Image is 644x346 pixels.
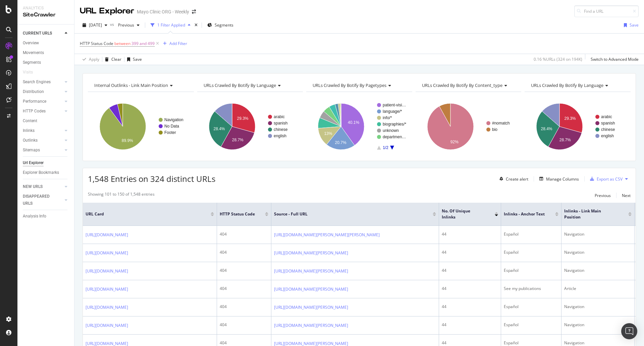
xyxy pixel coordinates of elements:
text: english [601,134,614,138]
div: See my publications [504,286,558,292]
text: biographies/* [383,122,406,127]
text: arabic [274,114,285,119]
text: #nomatch [492,121,510,126]
span: between [114,41,130,46]
div: Save [133,56,142,62]
a: [URL][DOMAIN_NAME] [86,286,128,293]
a: [URL][DOMAIN_NAME][PERSON_NAME] [274,286,348,293]
a: Overview [23,40,69,47]
text: 13% [324,131,332,136]
div: 44 [442,286,498,292]
div: A chart. [416,97,522,156]
a: DISAPPEARED URLS [23,193,63,207]
div: 44 [442,267,498,274]
span: 2025 Oct. 1st [89,22,102,28]
div: 404 [220,267,268,274]
div: Distribution [23,88,44,95]
div: 44 [442,249,498,255]
div: Español [504,267,558,274]
text: english [274,134,286,138]
span: Inlinks - Anchor Text [504,211,545,217]
div: Manage Columns [546,176,579,182]
div: 44 [442,231,498,237]
text: 92% [450,140,459,144]
text: bio [492,127,497,132]
div: Analysis Info [23,213,46,220]
text: departmen… [383,135,406,139]
button: Add Filter [160,40,187,48]
button: Next [622,191,631,199]
text: spanish [601,121,615,126]
button: Clear [102,54,121,65]
div: Español [504,231,558,237]
span: URLs Crawled By Botify By language [204,82,276,88]
span: Inlinks - Link Main Position [564,208,618,220]
span: 399 and 499 [131,39,155,48]
a: Distribution [23,88,63,95]
text: spanish [274,121,287,126]
a: Analysis Info [23,213,69,220]
a: Performance [23,98,63,105]
div: Content [23,117,37,125]
div: Español [504,340,558,346]
div: 44 [442,340,498,346]
div: Navigation [564,304,632,310]
button: Previous [595,191,611,199]
svg: A chart. [88,97,194,156]
span: Source - Full URL [274,211,423,217]
a: [URL][DOMAIN_NAME][PERSON_NAME] [274,250,348,256]
span: Previous [115,22,134,28]
button: Export as CSV [587,174,623,184]
text: patient-visi… [383,103,406,107]
text: 28.4% [541,127,552,131]
span: URLs Crawled By Botify By content_type [422,82,502,88]
div: 404 [220,231,268,237]
text: 20.7% [335,140,346,145]
text: 28.7% [559,138,571,142]
div: Showing 101 to 150 of 1,548 entries [88,191,155,199]
div: Search Engines [23,79,51,86]
div: Navigation [564,231,632,237]
div: Movements [23,49,44,56]
div: Español [504,304,558,310]
div: 404 [220,304,268,310]
div: Outlinks [23,137,38,144]
a: Url Explorer [23,159,69,166]
div: Mayo Clinic ORG - Weekly [137,8,189,15]
text: 29.3% [237,116,248,121]
svg: A chart. [306,97,412,156]
span: URLs Crawled By Botify By pagetypes [313,82,386,88]
a: Visits [23,69,40,76]
div: times [193,22,199,29]
a: Movements [23,49,69,56]
div: CURRENT URLS [23,30,52,37]
text: 28.4% [213,127,225,131]
text: info/* [383,115,392,120]
text: arabic [601,114,612,119]
span: HTTP Status Code [220,211,255,217]
button: Segments [205,20,236,31]
svg: A chart. [525,97,631,156]
a: [URL][DOMAIN_NAME] [86,268,128,275]
button: Apply [80,54,99,65]
h4: URLs Crawled By Botify By pagetypes [311,80,406,91]
div: 44 [442,304,498,310]
div: Navigation [564,267,632,274]
button: Create alert [497,174,528,184]
button: Switch to Advanced Mode [588,54,639,65]
text: chinese [601,127,615,132]
button: Previous [115,20,142,31]
div: 44 [442,322,498,328]
text: Navigation [164,117,183,122]
a: Outlinks [23,137,63,144]
div: 404 [220,322,268,328]
span: vs [110,21,115,27]
a: HTTP Codes [23,108,63,115]
div: Navigation [564,249,632,255]
div: Article [564,286,632,292]
button: Save [124,54,142,65]
div: DISAPPEARED URLS [23,193,57,207]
